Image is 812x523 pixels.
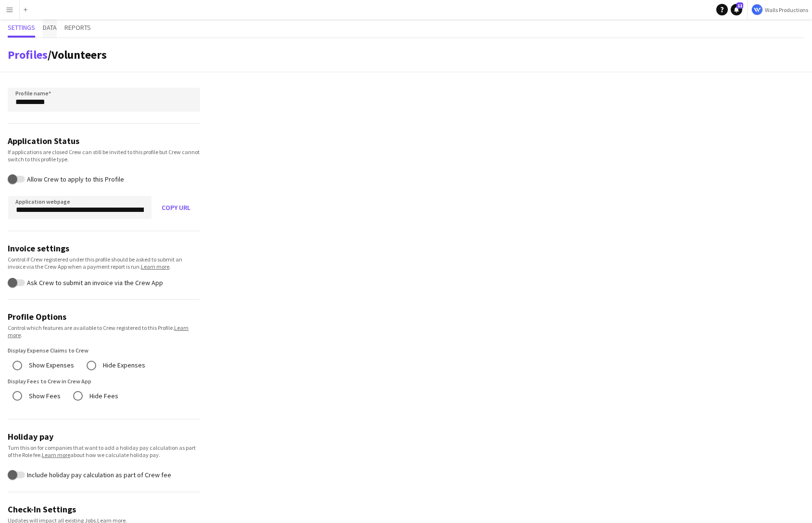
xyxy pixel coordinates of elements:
a: Learn more [42,451,70,458]
div: If applications are closed Crew can still be invited to this profile but Crew cannot switch to th... [8,148,200,163]
label: Display Expense Claims to Crew [8,346,200,355]
div: Turn this on for companies that want to add a holiday pay calculation as part of the Role fee. ab... [8,444,200,458]
label: Ask Crew to submit an invoice via the Crew App [25,278,163,286]
a: Learn more [8,324,189,339]
button: Copy URL [152,196,200,219]
label: Show Fees [27,389,61,404]
h3: Profile Options [8,311,200,322]
span: Settings [8,24,35,31]
span: Data [43,24,57,31]
span: Volunteers [51,47,107,62]
a: 11 [731,4,742,15]
span: Reports [64,24,91,31]
h3: Application Status [8,135,200,146]
a: Profiles [8,47,48,62]
h3: Check-In Settings [8,504,200,515]
div: Control which features are available to Crew registered to this Profile. . [8,324,200,339]
label: Display Fees to Crew in Crew App [8,377,200,386]
h1: / [8,48,107,62]
label: Hide Expenses [101,358,145,373]
span: 11 [736,2,743,9]
label: Allow Crew to apply to this Profile [25,175,124,183]
img: Logo [751,4,763,15]
div: Control if Crew registered under this profile should be asked to submit an invoice via the Crew A... [8,256,200,270]
span: Walls Productions [765,6,808,13]
label: Show Expenses [27,358,74,373]
h3: Holiday pay [8,431,200,442]
label: Include holiday pay calculation as part of Crew fee [25,471,171,479]
label: Hide Fees [88,389,118,404]
a: Learn more [141,263,169,270]
h3: Invoice settings [8,243,200,254]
